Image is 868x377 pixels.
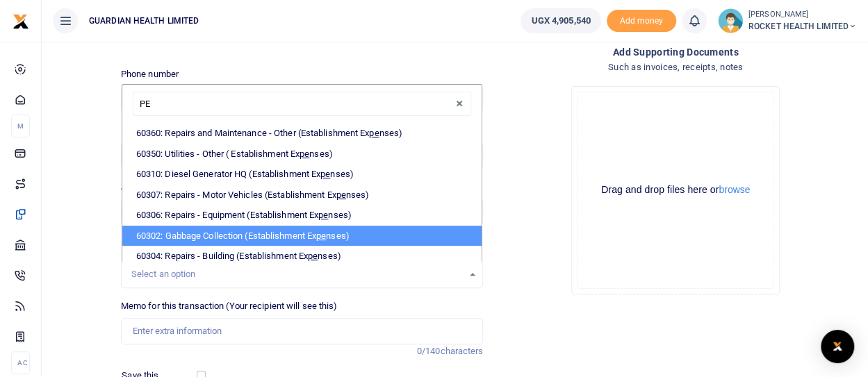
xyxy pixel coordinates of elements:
a: logo-small logo-large logo-large [13,15,29,26]
span: pe [300,149,309,159]
li: 60306: Repairs - Equipment (Establishment Ex nses) [122,205,482,226]
li: 60304: Repairs - Building (Establishment Ex nses) [122,246,482,267]
span: pe [320,169,330,179]
span: UGX 4,905,540 [531,14,590,28]
span: pe [369,128,379,138]
div: Open Intercom Messenger [821,330,854,363]
li: 60360: Repairs and Maintenance - Other (Establishment Ex nses) [122,123,482,144]
div: Drag and drop files here or [578,183,773,196]
span: GUARDIAN HEALTH LIMITED [83,15,204,27]
li: 60350: Utilities - Other ( Establishment Ex nses) [122,144,482,165]
span: 0/140 [417,346,441,356]
label: Phone number [121,67,179,81]
li: 60307: Repairs - Motor Vehicles (Establishment Ex nses) [122,185,482,206]
input: Enter phone number [121,86,484,112]
a: UGX 4,905,540 [521,8,600,33]
label: Amount you want to send [121,180,222,194]
span: pe [316,231,326,241]
input: Loading name... [121,142,484,169]
span: Add money [607,10,676,33]
img: profile-user [718,8,743,33]
li: Ac [11,351,30,374]
input: Enter extra information [121,318,484,344]
li: Wallet ballance [515,8,606,33]
li: M [11,115,30,137]
span: pe [318,210,328,220]
span: characters [440,346,483,356]
button: browse [719,185,750,194]
span: pe [336,190,346,200]
li: Toup your wallet [607,10,676,33]
li: 60302: Gabbage Collection (Establishment Ex nses) [122,226,482,246]
h4: Such as invoices, receipts, notes [494,60,857,75]
li: 60310: Diesel Generator HQ (Establishment Ex nses) [122,164,482,185]
label: Memo for this transaction (Your recipient will see this) [121,299,338,313]
a: profile-user [PERSON_NAME] ROCKET HEALTH LIMITED [718,8,857,33]
input: UGX [121,199,484,225]
span: ROCKET HEALTH LIMITED [748,20,857,33]
small: [PERSON_NAME] [748,9,857,21]
label: Reason you are spending [121,236,221,250]
span: pe [308,251,318,261]
img: logo-small [13,13,29,30]
a: Add money [607,15,676,25]
label: Recipient's name [121,124,189,137]
div: Select an option [131,267,464,281]
h4: Add supporting Documents [494,44,857,60]
div: File Uploader [571,86,780,294]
